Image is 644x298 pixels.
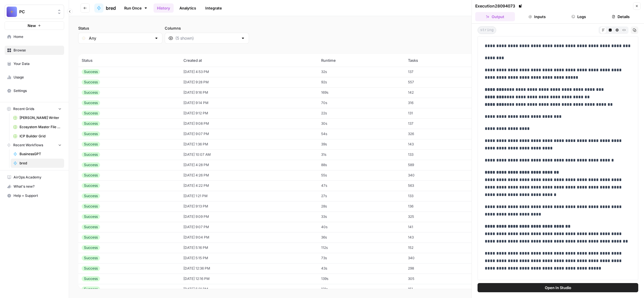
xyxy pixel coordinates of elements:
button: What's new? [5,182,64,191]
td: 32s [318,67,405,77]
td: 139s [318,274,405,284]
td: 88s [318,160,405,170]
td: 133 [405,191,473,201]
td: [DATE] 9:07 PM [180,222,318,232]
span: bred [20,161,62,166]
td: 92s [318,77,405,87]
div: Execution 28094073 [475,3,523,9]
td: 131 [405,108,473,118]
div: Success [82,100,100,105]
a: ICP Builder Grid [11,132,64,141]
a: History [154,3,174,13]
th: Created at [180,54,318,67]
td: 43s [318,263,405,274]
span: bred [106,5,116,11]
button: Recent Workflows [5,141,64,149]
td: 316 [405,98,473,108]
th: Runtime [318,54,405,67]
div: Success [82,80,100,85]
td: 141 [405,222,473,232]
td: 22s [318,108,405,118]
span: PC [19,9,54,15]
td: [DATE] 12:16 PM [180,274,318,284]
td: [DATE] 4:26 PM [180,170,318,180]
td: [DATE] 5:16 PM [180,243,318,253]
label: Columns [165,25,249,31]
div: Success [82,69,100,74]
div: Success [82,204,100,209]
td: [DATE] 9:13 PM [180,201,318,212]
td: 340 [405,253,473,263]
button: Recent Grids [5,105,64,113]
td: 298 [405,263,473,274]
div: What's new? [5,182,64,191]
a: Browse [5,46,64,55]
input: Any [89,35,152,41]
td: 27s [318,191,405,201]
a: Settings [5,86,64,95]
span: Recent Grids [13,106,34,111]
div: Success [82,193,100,199]
td: [DATE] 9:16 PM [180,87,318,98]
span: ICP Builder Grid [20,134,62,139]
td: 39s [318,139,405,149]
td: 121s [318,284,405,294]
td: 36s [318,232,405,243]
td: 589 [405,160,473,170]
td: [DATE] 1:36 PM [180,139,318,149]
span: [PERSON_NAME] Writer [20,115,62,120]
button: Help + Support [5,191,64,200]
td: 133 [405,149,473,160]
div: Success [82,173,100,178]
td: 325 [405,212,473,222]
td: 143 [405,232,473,243]
span: Help + Support [14,193,62,198]
a: Home [5,32,64,41]
div: Success [82,255,100,261]
th: Status [78,54,180,67]
span: AirOps Academy [14,175,62,180]
td: 142 [405,87,473,98]
a: Your Data [5,59,64,68]
td: [DATE] 9:28 PM [180,77,318,87]
th: Tasks [405,54,473,67]
td: 30s [318,118,405,129]
td: 28s [318,201,405,212]
div: Success [82,235,100,240]
td: [DATE] 9:14 PM [180,98,318,108]
td: 137 [405,67,473,77]
td: 563 [405,180,473,191]
td: [DATE] 9:09 PM [180,212,318,222]
td: [DATE] 4:22 PM [180,180,318,191]
a: Ecosystem Master File - SaaS.csv [11,122,64,132]
a: Analytics [176,3,200,13]
span: Settings [14,88,62,93]
td: [DATE] 1:21 PM [180,191,318,201]
td: [DATE] 5:21 PM [180,284,318,294]
a: bred [11,159,64,168]
td: [DATE] 4:28 PM [180,160,318,170]
div: Success [82,162,100,168]
td: 326 [405,129,473,139]
span: Open In Studio [545,285,571,291]
span: BusinessGPT [20,151,62,157]
a: bred [94,3,116,13]
td: 40s [318,222,405,232]
div: Success [82,183,100,188]
a: Usage [5,73,64,82]
td: 54s [318,129,405,139]
td: 136 [405,201,473,212]
span: Recent Workflows [13,143,43,148]
td: [DATE] 4:53 PM [180,67,318,77]
td: [DATE] 12:36 PM [180,263,318,274]
td: 152 [405,243,473,253]
a: Run Once [120,3,151,13]
button: Inputs [517,12,557,21]
td: [DATE] 9:12 PM [180,108,318,118]
a: AirOps Academy [5,173,64,182]
a: [PERSON_NAME] Writer [11,113,64,122]
button: Logs [559,12,599,21]
div: Success [82,224,100,230]
div: Success [82,287,100,292]
div: Success [82,214,100,219]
